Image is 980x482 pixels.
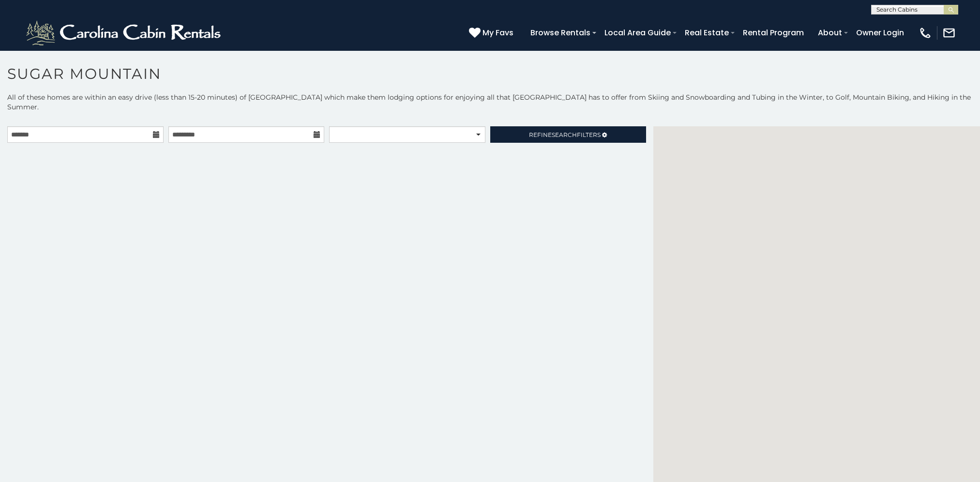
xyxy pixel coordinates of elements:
a: Rental Program [738,24,809,41]
a: Browse Rentals [526,24,595,41]
a: My Favs [469,27,516,39]
a: Local Area Guide [600,24,676,41]
img: White-1-2.png [24,18,225,47]
a: RefineSearchFilters [490,126,647,143]
img: phone-regular-white.png [919,26,932,40]
span: Search [552,131,577,138]
img: mail-regular-white.png [942,26,956,40]
span: Refine Filters [529,131,601,138]
a: Owner Login [851,24,909,41]
a: About [813,24,847,41]
span: My Favs [482,27,513,39]
a: Real Estate [680,24,734,41]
